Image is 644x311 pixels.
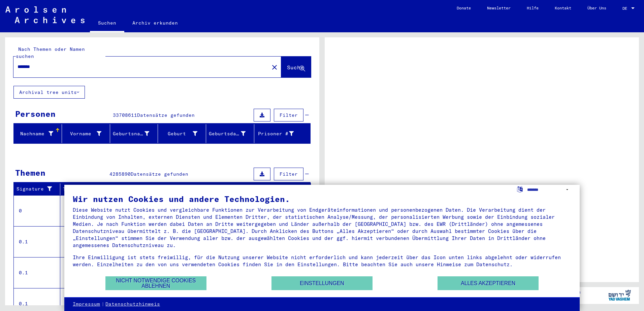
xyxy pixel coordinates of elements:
div: Prisoner # [257,130,294,137]
button: Nicht notwendige Cookies ablehnen [105,276,206,290]
mat-header-cell: Vorname [62,124,110,143]
div: Themen [15,167,45,179]
span: Datensätze gefunden [137,112,195,118]
a: Impressum [73,301,100,308]
button: Clear [268,60,281,74]
a: Suchen [90,15,124,32]
mat-icon: close [270,63,279,71]
div: Vorname [65,128,110,139]
span: DE [622,6,630,11]
mat-header-cell: Geburtsdatum [206,124,254,143]
a: Archiv erkunden [124,15,186,31]
mat-header-cell: Prisoner # [254,124,310,143]
span: Datensätze gefunden [131,171,188,177]
div: Vorname [65,130,101,137]
div: Personen [15,108,56,120]
div: Signature [17,185,55,193]
td: 0.1 [14,257,60,288]
div: Geburtsname [113,130,150,137]
div: Geburtsdatum [209,130,246,137]
span: Suche [287,64,304,71]
mat-label: Nach Themen oder Namen suchen [16,46,85,59]
td: 0.1 [14,226,60,257]
mat-header-cell: Nachname [14,124,62,143]
div: Titel [63,184,304,195]
div: Geburt‏ [161,130,197,137]
div: Diese Website nutzt Cookies und vergleichbare Funktionen zur Verarbeitung von Endgeräteinformatio... [73,206,571,249]
img: yv_logo.png [607,287,632,304]
span: Filter [280,112,298,118]
span: 4285890 [109,171,131,177]
button: Suche [281,57,311,77]
div: Prisoner # [257,128,302,139]
div: Signature [17,184,62,195]
a: Datenschutzhinweis [105,301,160,308]
button: Filter [274,168,303,180]
div: Geburt‏ [161,128,206,139]
img: Arolsen_neg.svg [5,6,85,23]
div: Titel [63,186,297,193]
span: 33708611 [113,112,137,118]
select: Sprache auswählen [527,185,571,195]
mat-header-cell: Geburtsname [110,124,158,143]
div: Geburtsdatum [209,128,254,139]
td: 0 [14,195,60,226]
div: Nachname [17,130,53,137]
div: Wir nutzen Cookies und andere Technologien. [73,195,571,203]
button: Alles akzeptieren [438,276,539,290]
label: Sprache auswählen [516,186,523,192]
mat-header-cell: Geburt‏ [158,124,206,143]
div: Ihre Einwilligung ist stets freiwillig, für die Nutzung unserer Website nicht erforderlich und ka... [73,254,571,268]
span: Filter [280,171,298,177]
div: Nachname [17,128,62,139]
button: Einstellungen [271,276,373,290]
button: Filter [274,109,303,122]
button: Archival tree units [13,86,85,99]
div: Geburtsname [113,128,158,139]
